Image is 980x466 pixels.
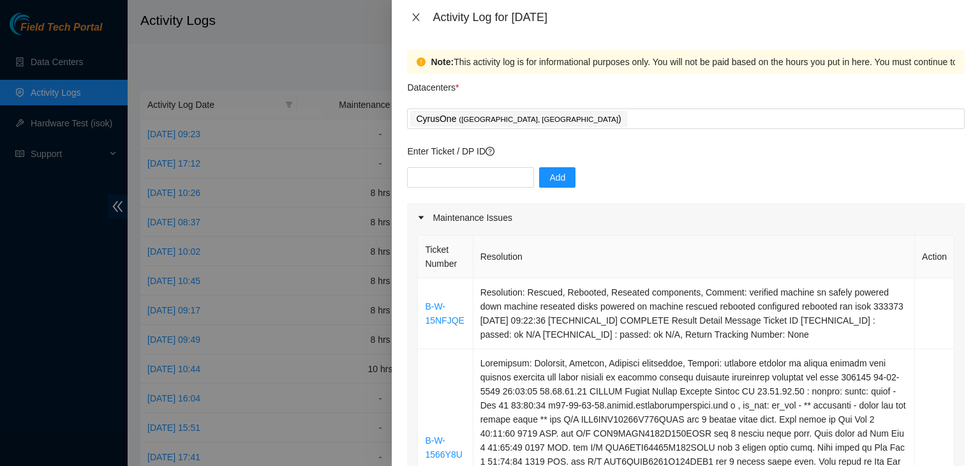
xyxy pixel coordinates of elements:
p: Datacenters [407,74,459,94]
strong: Note: [431,55,454,69]
th: Action [915,236,954,278]
a: B-W-15NFJQE [425,301,464,326]
span: caret-right [417,214,425,222]
span: close [411,12,421,22]
td: Resolution: Rescued, Rebooted, Reseated components, Comment: verified machine sn safely powered d... [473,278,915,349]
span: ( [GEOGRAPHIC_DATA], [GEOGRAPHIC_DATA] [459,116,618,123]
span: Add [549,170,565,184]
p: Enter Ticket / DP ID [407,144,965,158]
span: exclamation-circle [417,57,426,66]
button: Close [407,11,425,24]
button: Add [539,167,575,188]
p: CyrusOne ) [416,112,621,126]
div: Maintenance Issues [407,203,965,232]
th: Resolution [473,236,915,278]
div: Activity Log for [DATE] [433,10,965,24]
a: B-W-1566Y8U [425,435,462,460]
span: question-circle [486,147,494,156]
th: Ticket Number [418,236,473,278]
